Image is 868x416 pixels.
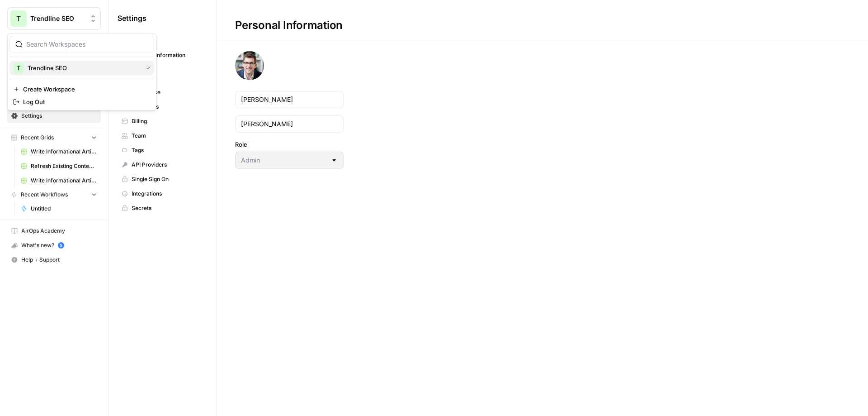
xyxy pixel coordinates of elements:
[31,162,97,170] span: Refresh Existing Content (1)
[118,129,208,143] a: Team
[235,140,344,149] label: Role
[17,173,101,188] a: Write Informational Article
[7,224,101,238] a: AirOps Academy
[31,205,97,213] span: Untitled
[31,148,97,156] span: Write Informational Article
[118,114,208,129] a: Billing
[132,132,203,140] span: Team
[132,117,203,125] span: Billing
[217,18,361,33] div: Personal Information
[132,161,203,169] span: API Providers
[118,143,208,158] a: Tags
[58,242,64,249] a: 5
[8,239,100,252] div: What's new?
[21,112,97,120] span: Settings
[118,201,208,215] a: Secrets
[31,177,97,185] span: Write Informational Article
[132,146,203,154] span: Tags
[17,201,101,216] a: Untitled
[7,33,156,110] div: Workspace: Trendline SEO
[7,131,101,144] button: Recent Grids
[23,97,147,106] span: Log Out
[21,191,68,199] span: Recent Workflows
[118,158,208,172] a: API Providers
[28,63,139,72] span: Trendline SEO
[7,7,101,30] button: Workspace: Trendline SEO
[132,175,203,183] span: Single Sign On
[7,188,101,201] button: Recent Workflows
[118,85,208,100] a: Workspace
[118,186,208,201] a: Integrations
[17,159,101,173] a: Refresh Existing Content (1)
[30,14,85,23] span: Trendline SEO
[60,243,62,248] text: 5
[7,109,101,123] a: Settings
[17,144,101,159] a: Write Informational Article
[118,13,146,24] span: Settings
[132,190,203,198] span: Integrations
[26,40,148,49] input: Search Workspaces
[132,103,203,111] span: Databases
[132,204,203,212] span: Secrets
[118,172,208,186] a: Single Sign On
[17,63,20,72] span: T
[21,256,97,264] span: Help + Support
[21,134,54,142] span: Recent Grids
[132,51,203,59] span: Personal Information
[9,96,154,108] a: Log Out
[9,83,154,96] a: Create Workspace
[118,48,208,62] a: Personal Information
[118,100,208,114] a: Databases
[7,253,101,267] button: Help + Support
[7,238,101,253] button: What's new? 5
[16,13,21,24] span: T
[21,227,97,235] span: AirOps Academy
[132,88,203,96] span: Workspace
[23,85,147,94] span: Create Workspace
[235,51,264,80] img: avatar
